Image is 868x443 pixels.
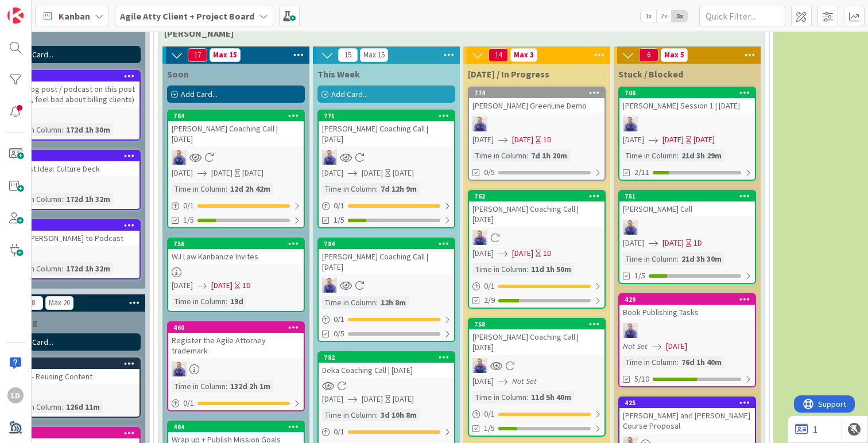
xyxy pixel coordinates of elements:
[677,356,679,368] span: :
[618,87,756,181] a: 706[PERSON_NAME] Session 1 | [DATE]JG[DATE][DATE][DATE]Time in Column:21d 3h 29m2/11
[623,252,677,265] div: Time in Column
[474,89,604,97] div: 774
[167,238,305,312] a: 756WJ Law Kanbanize Invites[DATE][DATE]1DTime in Column:19d
[634,270,645,282] span: 1/5
[472,391,526,403] div: Time in Column
[625,89,755,97] div: 706
[63,401,103,413] div: 126d 11m
[4,151,139,161] div: 462
[338,48,358,62] span: 15
[334,214,344,226] span: 1/5
[625,192,755,200] div: 751
[172,380,226,393] div: Time in Column
[472,116,487,131] img: JG
[317,110,455,228] a: 771[PERSON_NAME] Coaching Call | [DATE]JG[DATE][DATE][DATE]Time in Column:7d 12h 9m0/11/5
[693,134,715,146] div: [DATE]
[469,319,604,329] div: 758
[172,279,193,292] span: [DATE]
[472,358,487,373] img: JG
[625,399,755,407] div: 425
[639,48,658,62] span: 6
[469,116,604,131] div: JG
[376,296,378,309] span: :
[662,134,684,146] span: [DATE]
[168,362,304,376] div: JG
[484,408,495,420] span: 0 / 1
[168,150,304,165] div: JG
[172,362,187,376] img: JG
[168,111,304,121] div: 764
[226,182,227,195] span: :
[319,111,454,121] div: 771
[168,333,304,358] div: Register the Agile Attorney trademark
[484,166,495,178] span: 0/5
[618,293,756,387] a: 429Book Publishing TasksJGNot Set[DATE]Time in Column:76d 1h 40m5/10
[526,263,528,275] span: :
[4,220,139,231] div: 461
[469,191,604,201] div: 762
[322,182,376,195] div: Time in Column
[469,407,604,421] div: 0/1
[469,329,604,355] div: [PERSON_NAME] Coaching Call | [DATE]
[468,87,606,181] a: 774[PERSON_NAME] GreenLine DemoJG[DATE][DATE]1DTime in Column:7d 1h 20m0/5
[664,52,684,58] div: Max 5
[211,279,232,292] span: [DATE]
[213,52,237,58] div: Max 15
[227,182,273,195] div: 12d 2h 42m
[168,322,304,333] div: 460
[677,149,679,162] span: :
[484,280,495,292] span: 0 / 1
[641,10,656,22] span: 1x
[9,222,139,230] div: 461
[472,247,494,259] span: [DATE]
[623,341,648,351] i: Not Set
[167,110,305,228] a: 764[PERSON_NAME] Coaching Call | [DATE]JG[DATE][DATE][DATE]Time in Column:12d 2h 42m0/11/5
[469,319,604,355] div: 758[PERSON_NAME] Coaching Call | [DATE]
[528,263,574,275] div: 11d 1h 50m
[319,352,454,378] div: 782Deka Coaching Call | [DATE]
[393,167,414,179] div: [DATE]
[4,359,139,384] div: 468Publer - Reusing Content
[322,296,376,309] div: Time in Column
[24,296,43,310] span: 8
[378,409,420,421] div: 3d 10h 8m
[619,408,755,433] div: [PERSON_NAME] and [PERSON_NAME] Course Proposal
[362,393,383,405] span: [DATE]
[7,419,24,436] img: avatar
[61,401,63,413] span: :
[3,219,141,279] a: 461Invite [PERSON_NAME] to PodcastTime in Column:172d 1h 32m
[322,167,343,179] span: [DATE]
[619,116,755,131] div: JG
[319,121,454,146] div: [PERSON_NAME] Coaching Call | [DATE]
[528,391,574,403] div: 11d 5h 40m
[469,358,604,373] div: JG
[168,396,304,410] div: 0/1
[168,249,304,264] div: WJ Law Kanbanize Invites
[472,134,494,146] span: [DATE]
[484,294,495,306] span: 2/9
[469,201,604,227] div: [PERSON_NAME] Coaching Call | [DATE]
[3,70,141,141] a: 463Do a blog post / podcast on this post (reddit, feel bad about billing clients)Time in Column:1...
[49,300,70,306] div: Max 20
[619,88,755,98] div: 706
[512,376,537,386] i: Not Set
[469,98,604,113] div: [PERSON_NAME] GreenLine Demo
[378,296,409,309] div: 12h 8m
[699,6,785,26] input: Quick Filter...
[322,150,337,165] img: JG
[7,123,61,136] div: Time in Column
[468,318,606,437] a: 758[PERSON_NAME] Coaching Call | [DATE]JG[DATE]Not SetTime in Column:11d 5h 40m0/11/5
[167,68,189,80] span: Soon
[172,150,187,165] img: JG
[188,48,207,62] span: 17
[324,112,454,120] div: 771
[376,409,378,421] span: :
[4,359,139,369] div: 468
[168,111,304,146] div: 764[PERSON_NAME] Coaching Call | [DATE]
[4,231,139,246] div: Invite [PERSON_NAME] to Podcast
[4,151,139,176] div: 462Podcast Idea: Culture Deck
[619,398,755,433] div: 425[PERSON_NAME] and [PERSON_NAME] Course Proposal
[17,49,53,60] span: Add Card...
[319,199,454,213] div: 0/1
[324,240,454,248] div: 784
